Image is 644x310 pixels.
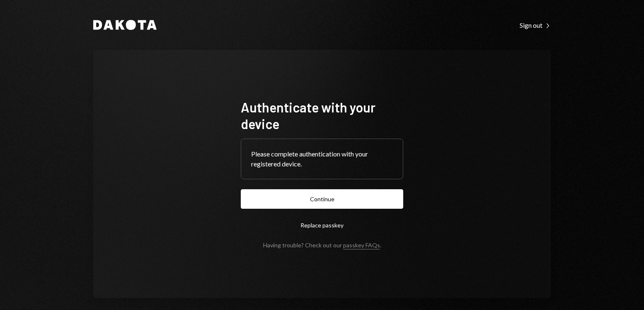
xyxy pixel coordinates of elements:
[241,215,403,235] button: Replace passkey
[520,20,551,29] a: Sign out
[241,99,403,132] h1: Authenticate with your device
[520,21,551,29] div: Sign out
[343,242,380,249] a: passkey FAQs
[241,189,403,209] button: Continue
[263,242,381,249] div: Having trouble? Check out our .
[251,149,393,169] div: Please complete authentication with your registered device.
